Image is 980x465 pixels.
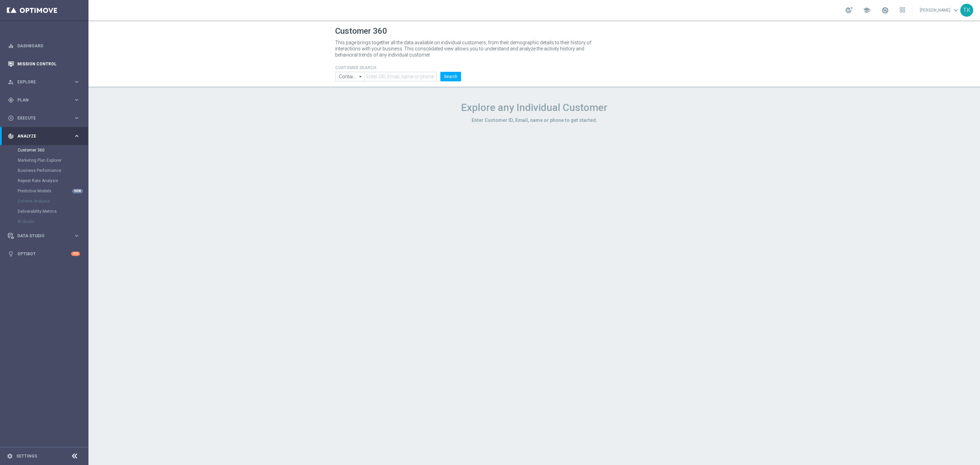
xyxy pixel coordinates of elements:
input: Enter CID, Email, name or phone [364,72,437,81]
button: Data Studio keyboard_arrow_right [7,233,80,239]
i: keyboard_arrow_right [73,233,80,239]
i: track_changes [8,133,14,139]
i: keyboard_arrow_right [73,115,80,121]
span: Analyze [17,134,73,138]
span: school [863,6,870,14]
i: settings [7,453,13,459]
a: Repeat Rate Analysis [18,178,71,183]
div: Explore [8,79,73,85]
div: Mission Control [8,55,80,73]
div: Execute [8,115,73,121]
h3: Enter Customer ID, Email, name or phone to get started. [335,117,733,123]
i: person_search [8,79,14,85]
i: equalizer [8,43,14,49]
button: lightbulb Optibot +10 [7,251,80,257]
div: Analyze [8,133,73,139]
button: person_search Explore keyboard_arrow_right [7,79,80,85]
button: gps_fixed Plan keyboard_arrow_right [7,97,80,103]
p: This page brings together all the data available on individual customers, from their demographic ... [335,39,597,58]
a: [PERSON_NAME]keyboard_arrow_down [919,5,960,15]
div: Predictive Models [18,186,88,196]
a: Settings [16,454,37,458]
i: keyboard_arrow_right [73,133,80,139]
a: Customer 360 [18,147,71,153]
i: arrow_drop_down [357,72,364,81]
a: Deliverability Metrics [18,209,71,214]
i: lightbulb [8,251,14,257]
div: TK [960,4,973,17]
button: Mission Control [7,61,80,67]
span: keyboard_arrow_down [952,6,960,14]
button: play_circle_outline Execute keyboard_arrow_right [7,115,80,121]
i: play_circle_outline [8,115,14,121]
a: Predictive Models [18,188,71,194]
div: Dashboard [8,37,80,55]
a: Marketing Plan Explorer [18,158,71,163]
span: Execute [17,116,73,120]
h4: CUSTOMER SEARCH [335,65,461,70]
button: Search [440,72,461,81]
div: BI Studio [18,217,88,227]
div: Deliverability Metrics [18,206,88,217]
span: Data Studio [17,234,73,238]
a: Business Performance [18,168,71,173]
button: equalizer Dashboard [7,43,80,49]
div: Repeat Rate Analysis [18,176,88,186]
div: Customer 360 [18,145,88,155]
i: gps_fixed [8,97,14,103]
a: Optibot [17,245,71,263]
div: Marketing Plan Explorer [18,155,88,165]
h1: Customer 360 [335,26,733,36]
i: keyboard_arrow_right [73,97,80,103]
input: Contains [335,72,364,81]
a: Dashboard [17,37,80,55]
span: Explore [17,80,73,84]
div: Data Studio [8,233,73,239]
div: Plan [8,97,73,103]
h1: Explore any Individual Customer [335,101,733,114]
button: track_changes Analyze keyboard_arrow_right [7,133,80,139]
div: Optibot [8,245,80,263]
div: NEW [72,189,83,193]
a: Mission Control [17,55,80,73]
i: keyboard_arrow_right [73,79,80,85]
div: Business Performance [18,165,88,176]
span: Plan [17,98,73,102]
div: +10 [71,252,80,256]
div: Cohorts Analysis [18,196,88,206]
